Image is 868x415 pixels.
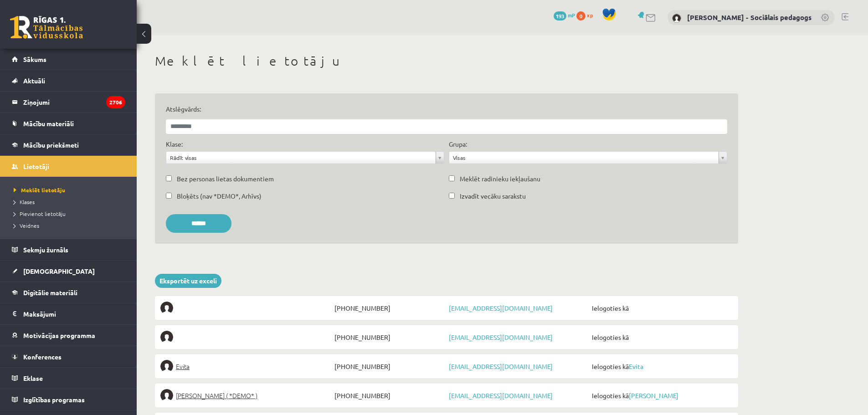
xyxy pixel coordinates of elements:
[449,152,727,164] a: Visas
[12,346,125,367] a: Konferences
[160,360,332,373] a: Evita
[590,360,733,373] span: Ielogoties kā
[629,391,678,400] a: [PERSON_NAME]
[554,11,575,19] a: 193 mP
[449,139,467,149] label: Grupa:
[629,362,643,370] a: Evita
[449,391,553,400] a: [EMAIL_ADDRESS][DOMAIN_NAME]
[166,139,183,149] label: Klase:
[176,389,257,402] span: [PERSON_NAME] ( *DEMO* )
[460,174,540,184] label: Meklēt radinieku iekļaušanu
[12,261,125,282] a: [DEMOGRAPHIC_DATA]
[166,104,727,114] label: Atslēgvārds:
[332,331,447,343] span: [PHONE_NUMBER]
[449,333,553,341] a: [EMAIL_ADDRESS][DOMAIN_NAME]
[23,141,79,149] span: Mācību priekšmeti
[14,198,128,206] a: Klases
[14,221,128,230] a: Veidnes
[155,53,738,69] h1: Meklēt lietotāju
[23,119,74,128] span: Mācību materiāli
[12,303,125,324] a: Maksājumi
[23,77,45,85] span: Aktuāli
[23,162,49,170] span: Lietotāji
[12,156,125,177] a: Lietotāji
[160,389,332,402] a: [PERSON_NAME] ( *DEMO* )
[12,134,125,155] a: Mācību priekšmeti
[12,92,125,113] a: Ziņojumi2706
[155,274,221,288] a: Eksportēt uz exceli
[23,331,95,339] span: Motivācijas programma
[23,92,125,113] legend: Ziņojumi
[449,304,553,312] a: [EMAIL_ADDRESS][DOMAIN_NAME]
[170,152,432,164] span: Rādīt visas
[587,11,593,19] span: xp
[332,360,447,373] span: [PHONE_NUMBER]
[23,288,77,297] span: Digitālie materiāli
[590,331,733,343] span: Ielogoties kā
[160,389,173,402] img: Elīna Elizabete Ancveriņa
[176,360,190,373] span: Evita
[23,303,125,324] legend: Maksājumi
[12,282,125,303] a: Digitālie materiāli
[23,267,95,275] span: [DEMOGRAPHIC_DATA]
[23,353,62,361] span: Konferences
[12,389,125,410] a: Izglītības programas
[576,11,586,20] span: 0
[12,325,125,346] a: Motivācijas programma
[10,16,83,39] a: Rīgas 1. Tālmācības vidusskola
[23,374,43,382] span: Eklase
[12,70,125,91] a: Aktuāli
[14,186,65,194] span: Meklēt lietotāju
[332,302,447,314] span: [PHONE_NUMBER]
[687,13,812,22] a: [PERSON_NAME] - Sociālais pedagogs
[23,246,68,254] span: Sekmju žurnāls
[23,395,85,404] span: Izglītības programas
[12,113,125,134] a: Mācību materiāli
[554,11,566,20] span: 193
[12,49,125,70] a: Sākums
[106,96,125,108] i: 2706
[160,360,173,373] img: Evita
[14,186,128,194] a: Meklēt lietotāju
[590,302,733,314] span: Ielogoties kā
[12,239,125,260] a: Sekmju žurnāls
[177,174,274,184] label: Bez personas lietas dokumentiem
[14,222,39,229] span: Veidnes
[672,14,681,23] img: Dagnija Gaubšteina - Sociālais pedagogs
[576,11,597,19] a: 0 xp
[453,152,715,164] span: Visas
[590,389,733,402] span: Ielogoties kā
[568,11,575,19] span: mP
[14,210,66,217] span: Pievienot lietotāju
[12,368,125,389] a: Eklase
[332,389,447,402] span: [PHONE_NUMBER]
[460,191,526,201] label: Izvadīt vecāku sarakstu
[449,362,553,370] a: [EMAIL_ADDRESS][DOMAIN_NAME]
[14,198,35,205] span: Klases
[177,191,262,201] label: Bloķēts (nav *DEMO*, Arhīvs)
[166,152,444,164] a: Rādīt visas
[14,210,128,218] a: Pievienot lietotāju
[23,55,46,63] span: Sākums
